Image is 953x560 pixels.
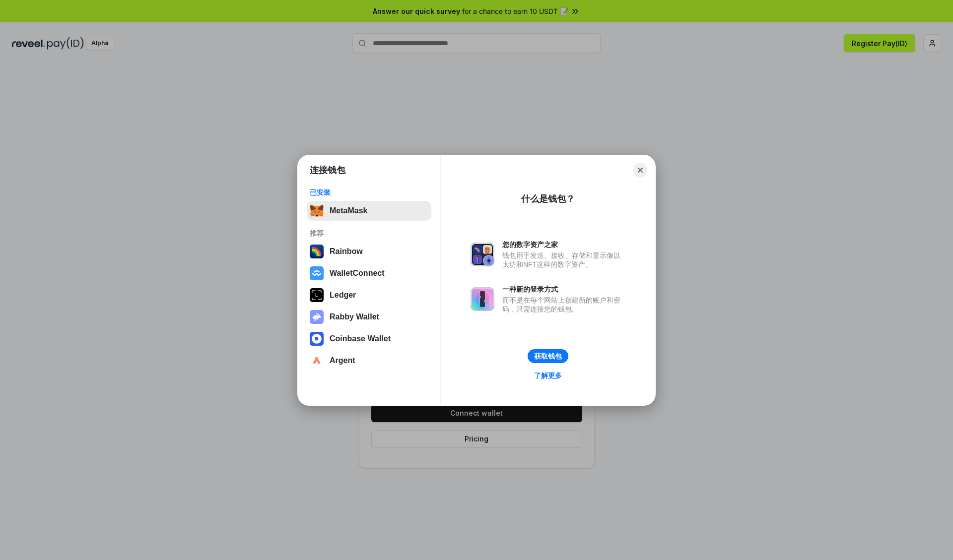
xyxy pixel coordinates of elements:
[310,310,324,324] img: svg+xml,%3Csvg%20xmlns%3D%22http%3A%2F%2Fwww.w3.org%2F2000%2Fsvg%22%20fill%3D%22none%22%20viewBox...
[307,351,431,371] button: Argent
[502,251,625,269] div: 钱包用于发送、接收、存储和显示像以太坊和NFT这样的数字资产。
[310,229,428,238] div: 推荐
[310,245,324,258] img: svg+xml,%3Csvg%20width%3D%22120%22%20height%3D%22120%22%20viewBox%3D%220%200%20120%20120%22%20fil...
[502,296,625,313] div: 而不是在每个网站上创建新的账户和密码，只需连接您的钱包。
[307,242,431,261] button: Rainbow
[528,369,568,382] a: 了解更多
[310,204,324,218] img: svg+xml,%3Csvg%20fill%3D%22none%22%20height%3D%2233%22%20viewBox%3D%220%200%2035%2033%22%20width%...
[521,193,575,205] div: 什么是钱包？
[307,285,431,305] button: Ledger
[310,188,428,197] div: 已安装
[502,240,625,249] div: 您的数字资产之家
[330,356,355,365] div: Argent
[330,247,363,256] div: Rainbow
[310,288,324,302] img: svg+xml,%3Csvg%20xmlns%3D%22http%3A%2F%2Fwww.w3.org%2F2000%2Fsvg%22%20width%3D%2228%22%20height%3...
[310,266,324,280] img: svg+xml,%3Csvg%20width%3D%2228%22%20height%3D%2228%22%20viewBox%3D%220%200%2028%2028%22%20fill%3D...
[307,263,431,283] button: WalletConnect
[330,269,385,278] div: WalletConnect
[471,243,494,266] img: svg+xml,%3Csvg%20xmlns%3D%22http%3A%2F%2Fwww.w3.org%2F2000%2Fsvg%22%20fill%3D%22none%22%20viewBox...
[330,334,391,343] div: Coinbase Wallet
[330,312,379,321] div: Rabby Wallet
[534,352,562,361] div: 获取钱包
[534,371,562,380] div: 了解更多
[528,349,568,363] button: 获取钱包
[502,285,625,294] div: 一种新的登录方式
[307,307,431,327] button: Rabby Wallet
[310,354,324,368] img: svg+xml,%3Csvg%20width%3D%2228%22%20height%3D%2228%22%20viewBox%3D%220%200%2028%2028%22%20fill%3D...
[330,291,356,300] div: Ledger
[633,163,647,177] button: Close
[310,332,324,346] img: svg+xml,%3Csvg%20width%3D%2228%22%20height%3D%2228%22%20viewBox%3D%220%200%2028%2028%22%20fill%3D...
[330,206,367,215] div: MetaMask
[307,201,431,221] button: MetaMask
[310,164,345,176] h1: 连接钱包
[471,287,494,311] img: svg+xml,%3Csvg%20xmlns%3D%22http%3A%2F%2Fwww.w3.org%2F2000%2Fsvg%22%20fill%3D%22none%22%20viewBox...
[307,329,431,349] button: Coinbase Wallet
